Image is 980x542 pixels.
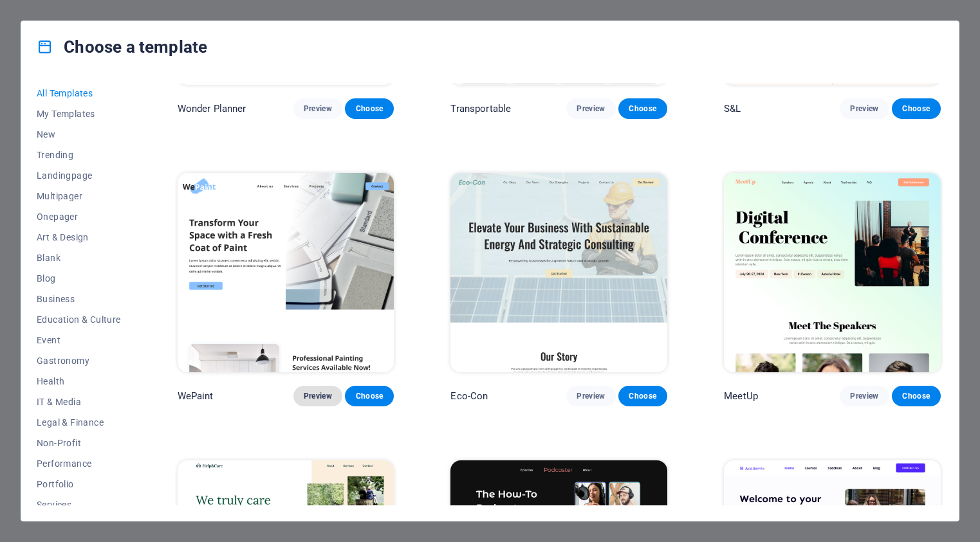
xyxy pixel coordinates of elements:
[37,253,121,263] span: Blank
[178,390,214,402] p: WePaint
[577,391,605,401] span: Preview
[37,500,121,510] span: Services
[37,453,121,474] button: Performance
[37,273,121,284] span: Blog
[566,386,615,406] button: Preview
[37,124,121,145] button: New
[892,98,941,119] button: Choose
[304,104,332,114] span: Preview
[37,165,121,186] button: Landingpage
[37,438,121,448] span: Non-Profit
[840,386,889,406] button: Preview
[450,390,488,402] p: Eco-Con
[345,386,394,406] button: Choose
[37,433,121,453] button: Non-Profit
[37,350,121,371] button: Gastronomy
[902,104,930,114] span: Choose
[37,397,121,407] span: IT & Media
[724,390,758,402] p: MeetUp
[37,417,121,428] span: Legal & Finance
[37,330,121,350] button: Event
[37,294,121,304] span: Business
[450,102,511,115] p: Transportable
[37,458,121,469] span: Performance
[37,371,121,392] button: Health
[37,83,121,104] button: All Templates
[629,104,657,114] span: Choose
[37,412,121,433] button: Legal & Finance
[902,391,930,401] span: Choose
[37,474,121,494] button: Portfolio
[37,227,121,248] button: Art & Design
[618,98,667,119] button: Choose
[618,386,667,406] button: Choose
[37,356,121,366] span: Gastronomy
[37,248,121,268] button: Blank
[304,391,332,401] span: Preview
[37,186,121,206] button: Multipager
[37,129,121,140] span: New
[37,376,121,386] span: Health
[37,88,121,98] span: All Templates
[37,145,121,165] button: Trending
[37,150,121,160] span: Trending
[37,206,121,227] button: Onepager
[178,173,394,372] img: WePaint
[577,104,605,114] span: Preview
[566,98,615,119] button: Preview
[293,98,342,119] button: Preview
[840,98,889,119] button: Preview
[293,386,342,406] button: Preview
[37,109,121,119] span: My Templates
[37,37,207,57] h4: Choose a template
[178,102,246,115] p: Wonder Planner
[37,104,121,124] button: My Templates
[37,494,121,515] button: Services
[892,386,941,406] button: Choose
[724,102,741,115] p: S&L
[37,212,121,222] span: Onepager
[37,170,121,181] span: Landingpage
[850,391,878,401] span: Preview
[37,268,121,289] button: Blog
[724,173,941,372] img: MeetUp
[37,309,121,330] button: Education & Culture
[37,232,121,242] span: Art & Design
[37,289,121,309] button: Business
[850,104,878,114] span: Preview
[37,479,121,489] span: Portfolio
[450,173,667,372] img: Eco-Con
[37,191,121,201] span: Multipager
[345,98,394,119] button: Choose
[37,314,121,325] span: Education & Culture
[629,391,657,401] span: Choose
[37,335,121,345] span: Event
[37,392,121,412] button: IT & Media
[355,391,384,401] span: Choose
[355,104,384,114] span: Choose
